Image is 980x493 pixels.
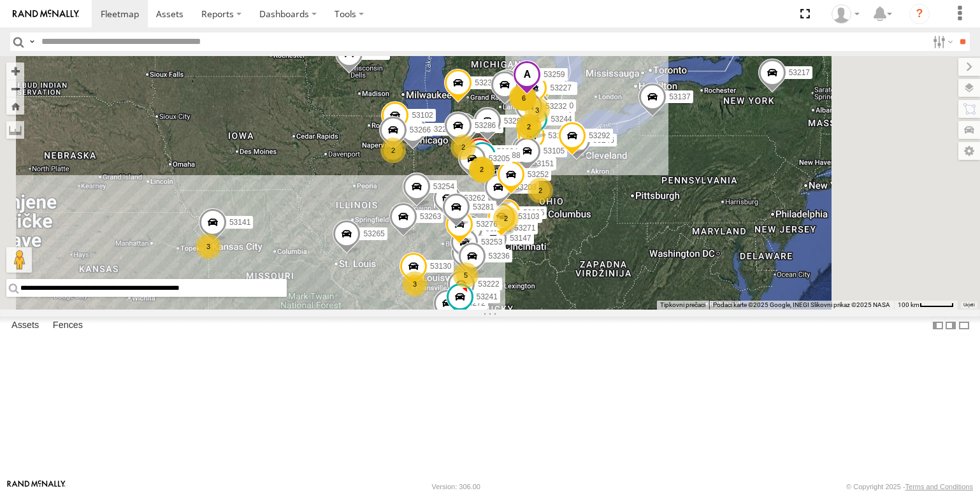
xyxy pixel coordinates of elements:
label: Measure [6,121,24,139]
div: 3 [509,85,535,110]
i: ? [909,4,930,24]
span: 53141 [229,218,250,227]
label: Dock Summary Table to the Right [944,317,957,335]
span: 53263 [420,212,441,221]
span: 53102 [412,111,433,120]
div: 3 [524,97,550,123]
label: Assets [5,317,45,334]
div: 3 [196,234,221,259]
button: Zoom Home [6,97,24,115]
span: 53286 [475,122,496,131]
label: Dock Summary Table to the Left [932,317,944,335]
div: Miky Transport [827,4,864,24]
label: Hide Summary Table [958,317,970,335]
label: Search Query [27,32,37,51]
span: Podaci karte ©2025 Google, INEGI Slikovni prikaz ©2025 NASA [713,301,890,308]
span: 53235 [475,79,496,88]
span: 53227 [550,84,571,93]
span: 53222 [478,280,499,289]
button: Mjerilo karte: 100 km naprema 50 piksela [894,301,958,310]
div: 2 [528,178,553,203]
span: 53253 [481,238,502,246]
label: Map Settings [958,142,980,160]
span: 100 km [898,301,919,308]
div: 2 [380,138,406,163]
span: 53288 [499,151,520,160]
div: 6 [511,85,537,111]
span: 53259 [544,71,565,80]
div: Version: 306.00 [432,483,480,490]
span: 53281 [473,203,494,211]
a: Uvjeti (otvara se u novoj kartici) [963,303,974,308]
span: 53225 [523,209,544,218]
button: Povucite Pegmana na kartu da biste otvorili Street View [6,247,32,273]
span: 53223 [429,125,450,134]
span: 53137 [669,93,690,102]
span: 53151 [533,159,554,168]
span: 53150 [482,248,503,257]
span: 53217 [789,68,810,77]
span: 53276 [476,220,497,229]
span: 53105 [544,146,565,155]
div: 2 [450,134,476,160]
div: 5 [453,262,479,288]
span: 53244 [551,115,572,124]
div: 2 [493,206,519,231]
div: 3 [402,271,428,297]
span: 53291 [504,117,525,126]
span: 53265 [363,229,384,238]
span: 53236 [489,252,510,261]
img: rand-logo.svg [13,10,79,18]
span: 53232 [545,103,566,111]
span: 53267 [553,85,574,94]
span: 53292 [589,131,610,140]
span: 53272 [464,299,485,308]
div: 2 [516,114,542,139]
span: 53262 [464,194,485,203]
a: Terms and Conditions [905,483,973,490]
button: Zoom out [6,80,24,97]
button: Zoom in [6,62,24,80]
span: 53224 [496,148,517,157]
span: 53246 [593,136,614,145]
span: 53147 [510,234,531,243]
label: Fences [47,317,89,334]
span: 53203 [515,183,536,192]
button: Tipkovni prečaci [660,301,705,310]
span: 53103 [518,213,539,222]
span: 53205 [489,154,510,163]
div: 2 [469,157,494,182]
span: 53241 [477,292,498,301]
span: 53266 [410,125,431,134]
label: Search Filter Options [928,32,955,51]
span: 53252 [528,170,549,179]
span: 53271 [514,224,535,232]
span: 53254 [433,182,454,191]
span: 53130 [430,262,451,271]
div: © Copyright 2025 - [846,483,973,490]
a: Visit our Website [7,480,66,493]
